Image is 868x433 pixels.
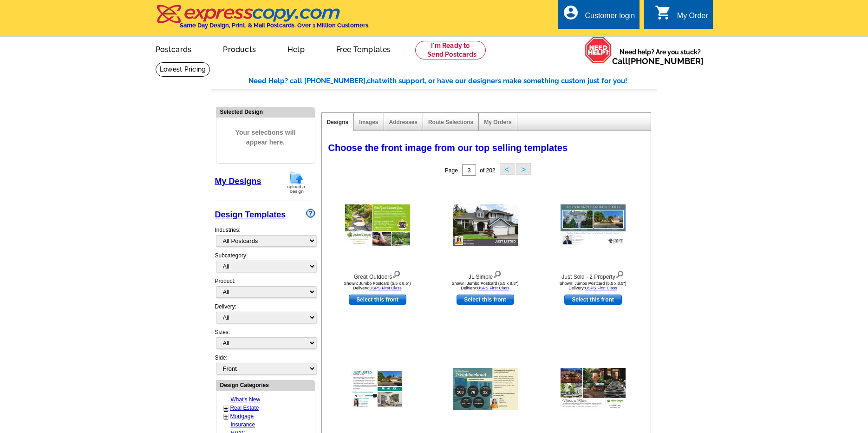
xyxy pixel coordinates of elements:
img: view design details [493,269,502,279]
div: Subcategory: [215,251,315,277]
a: Free Templates [321,38,406,59]
img: Listed Two Photo [351,369,404,409]
img: Just Sold - 2 Property [561,204,626,246]
a: Design Templates [215,210,286,219]
iframe: LiveChat chat widget [737,404,868,433]
div: Sizes: [215,328,315,354]
span: chat [367,77,382,85]
a: Same Day Design, Print, & Mail Postcards. Over 1 Million Customers. [156,11,370,29]
span: Your selections will appear here. [223,118,308,157]
span: Call [612,56,704,66]
a: Postcards [141,38,207,59]
img: view design details [392,269,401,279]
a: use this design [349,295,406,305]
span: Need help? Are you stuck? [612,47,708,66]
img: Great Outdoors [345,204,410,246]
img: design-wizard-help-icon.png [306,209,315,218]
img: JL Simple [453,204,518,246]
a: + [224,413,228,420]
a: Insurance [231,421,255,428]
div: Just Sold - 2 Property [542,269,644,281]
div: Product: [215,277,315,302]
button: > [516,163,531,175]
a: Designs [327,119,349,125]
a: Route Selections [428,119,473,125]
a: [PHONE_NUMBER] [628,56,704,66]
div: Side: [215,354,315,375]
img: help [585,37,612,64]
span: Choose the front image from our top selling templates [328,143,568,153]
div: Customer login [585,12,635,25]
a: My Orders [484,119,511,125]
div: Shown: Jumbo Postcard (5.5 x 8.5") Delivery: [542,281,644,290]
a: USPS First Class [477,286,509,290]
img: view design details [615,269,624,279]
div: Industries: [215,221,315,251]
div: My Order [677,12,708,25]
span: Page [445,167,458,174]
a: use this design [457,295,514,305]
h4: Same Day Design, Print, & Mail Postcards. Over 1 Million Customers. [180,22,370,29]
span: of 202 [480,167,495,174]
i: shopping_cart [655,4,672,21]
a: Images [359,119,378,125]
a: What's New [231,396,261,403]
div: Design Categories [216,381,315,389]
a: account_circle Customer login [562,10,635,22]
a: + [224,405,228,412]
a: use this design [564,295,622,305]
div: Great Outdoors [326,269,429,281]
a: USPS First Class [585,286,617,290]
i: account_circle [562,4,579,21]
a: Help [273,38,320,59]
a: Real Estate [230,405,259,411]
a: Mortgage [230,413,254,420]
img: Neighborhood Latest [453,368,518,410]
div: Need Help? call [PHONE_NUMBER], with support, or have our designers make something custom just fo... [248,76,657,86]
img: Outdoor Spaces [561,368,626,410]
div: Shown: Jumbo Postcard (5.5 x 8.5") Delivery: [434,281,536,290]
img: upload-design [284,171,308,194]
div: Shown: Jumbo Postcard (5.5 x 8.5") Delivery: [326,281,429,290]
div: Selected Design [216,107,315,116]
a: USPS First Class [369,286,402,290]
a: Products [208,38,271,59]
a: Addresses [389,119,418,125]
div: JL Simple [434,269,536,281]
a: My Designs [215,177,261,186]
div: Delivery: [215,302,315,328]
button: < [500,163,515,175]
a: shopping_cart My Order [655,10,708,22]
